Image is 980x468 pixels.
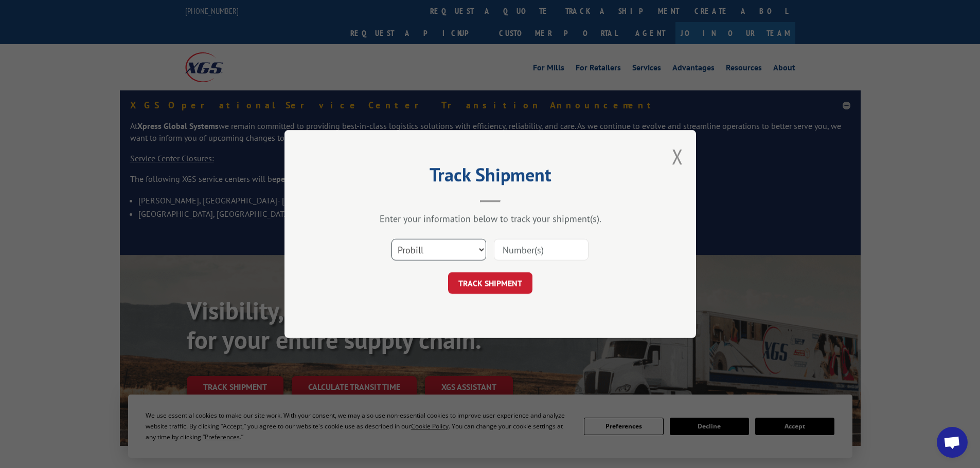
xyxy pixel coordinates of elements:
[672,143,683,170] button: Close modal
[336,213,645,224] div: Enter your information below to track your shipment(s).
[494,239,589,260] input: Number(s)
[937,427,968,458] a: Open chat
[448,272,532,294] button: TRACK SHIPMENT
[336,167,645,187] h2: Track Shipment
